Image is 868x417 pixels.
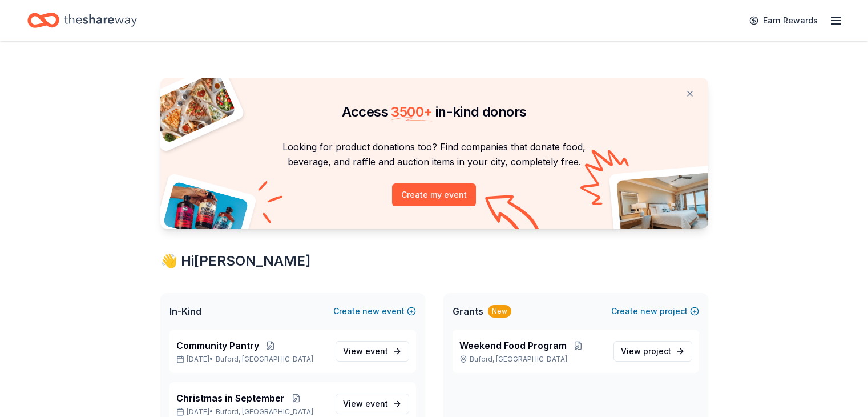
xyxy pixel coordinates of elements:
[459,355,604,364] p: Buford, [GEOGRAPHIC_DATA]
[342,103,527,120] span: Access in-kind donors
[365,399,388,408] span: event
[613,341,692,362] a: View project
[216,407,313,416] span: Buford, [GEOGRAPHIC_DATA]
[176,339,259,352] span: Community Pantry
[176,391,285,405] span: Christmas in September
[336,341,409,362] a: View event
[336,394,409,414] a: View event
[365,346,388,356] span: event
[459,339,567,352] span: Weekend Food Program
[160,252,708,270] div: 👋 Hi [PERSON_NAME]
[176,407,326,416] p: [DATE] •
[742,10,825,31] a: Earn Rewards
[343,344,388,358] span: View
[392,183,476,206] button: Create my event
[27,7,137,34] a: Home
[216,355,313,364] span: Buford, [GEOGRAPHIC_DATA]
[169,304,201,318] span: In-Kind
[643,346,671,356] span: project
[333,304,416,318] button: Createnewevent
[174,139,695,170] p: Looking for product donations too? Find companies that donate food, beverage, and raffle and auct...
[640,304,657,318] span: new
[488,305,511,318] div: New
[362,304,380,318] span: new
[176,355,326,364] p: [DATE] •
[621,344,671,358] span: View
[147,71,236,144] img: Pizza
[611,304,699,318] button: Createnewproject
[391,103,432,120] span: 3500 +
[453,304,483,318] span: Grants
[485,195,542,238] img: Curvy arrow
[343,397,388,411] span: View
